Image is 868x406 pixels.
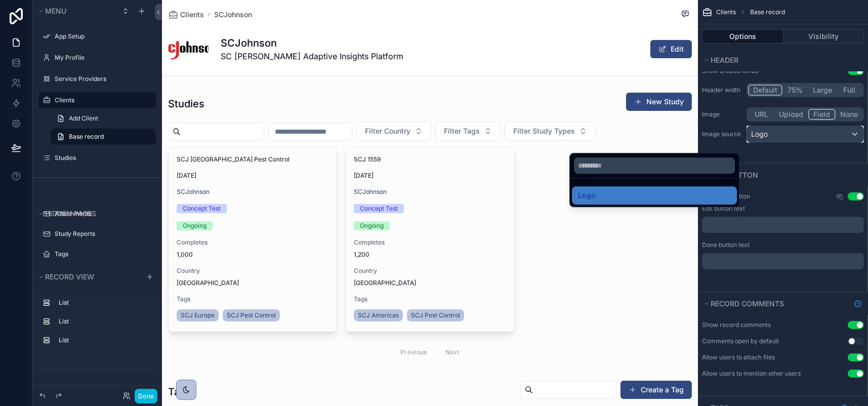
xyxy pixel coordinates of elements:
span: Clients [180,10,204,20]
span: Logo [578,189,596,201]
a: SCJohnson [214,10,252,20]
button: Edit [650,40,692,58]
a: Clients [168,10,204,20]
span: SC [PERSON_NAME] Adaptive Insights Platform [221,50,403,62]
h1: SCJohnson [221,36,403,50]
